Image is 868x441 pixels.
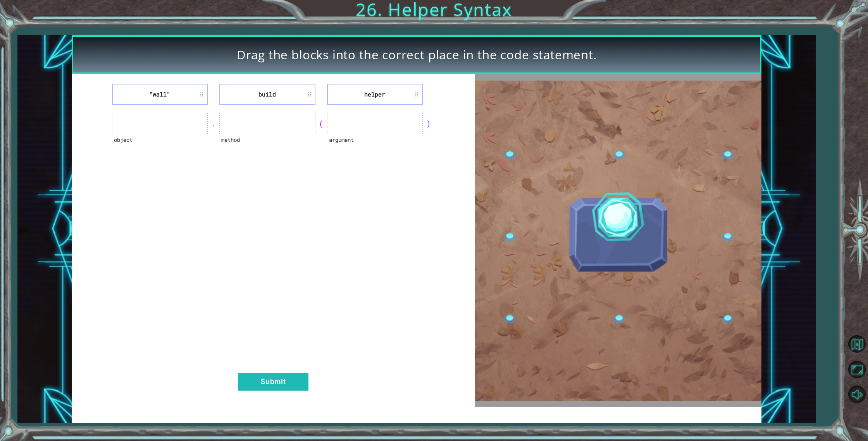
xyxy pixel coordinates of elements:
li: build [219,84,315,105]
div: ) [423,118,434,129]
button: Submit [238,373,308,391]
img: Interactive Art [475,81,762,401]
a: Back to Map [846,331,868,357]
div: ( [315,118,327,129]
button: Maximize Browser [846,358,868,381]
div: argument [327,134,423,155]
div: . [208,118,219,129]
div: object [112,134,208,155]
li: "wall" [112,84,208,105]
li: helper [327,84,423,105]
button: Mute [846,383,868,405]
div: method [219,134,315,155]
span: Drag the blocks into the correct place in the code statement. [237,46,597,64]
button: Back to Map [846,332,868,355]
